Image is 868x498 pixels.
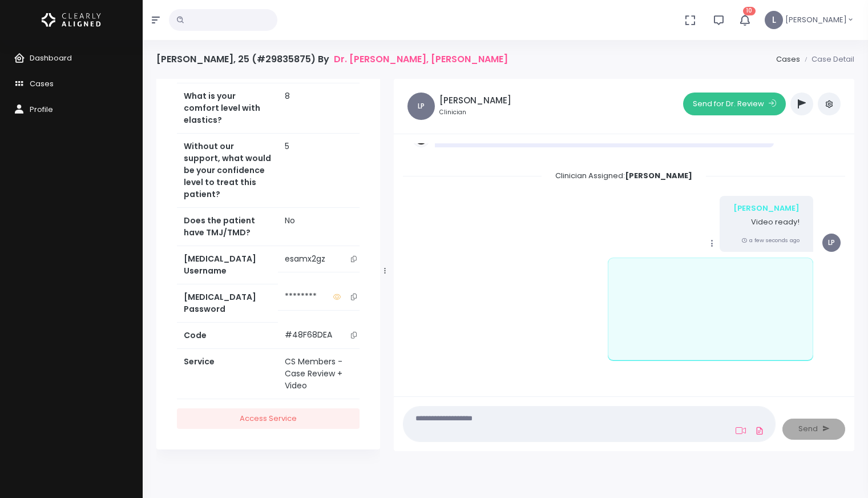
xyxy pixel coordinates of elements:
a: Dr. [PERSON_NAME], [PERSON_NAME] [334,54,508,65]
span: Dashboard [30,53,72,63]
td: No [278,207,369,246]
li: Case Detail [800,54,854,65]
th: Without our support, what would be your confidence level to treat this patient? [177,133,278,207]
span: Clinician Assigned: [542,167,706,184]
button: Send for Dr. Review [683,93,786,115]
h5: [PERSON_NAME] [439,95,511,106]
td: esamx2gz [278,246,369,272]
th: Does the patient have TMJ/TMD? [177,207,278,246]
small: a few seconds ago [741,236,800,244]
small: Clinician [439,108,511,117]
div: scrollable content [156,79,380,464]
th: What is your comfort level with elastics? [177,83,278,133]
p: Video ready! [733,216,800,228]
span: Profile [30,104,53,115]
div: [PERSON_NAME] [733,203,800,214]
th: Service [177,349,278,399]
a: Add Files [753,420,766,441]
td: 5 [278,133,369,207]
th: [MEDICAL_DATA] Password [177,284,278,322]
span: LP [407,93,435,120]
div: scrollable content [403,143,845,385]
a: Add Loom Video [733,426,748,435]
div: CS Members - Case Review + Video [285,356,362,392]
span: 10 [743,7,756,15]
span: [PERSON_NAME] [785,14,847,26]
img: Logo Horizontal [42,8,101,32]
td: #48F68DEA [278,322,369,348]
th: [MEDICAL_DATA] Username [177,246,278,284]
td: 8 [278,83,369,133]
a: Access Service [177,408,360,429]
span: L [765,11,783,29]
span: Cases [30,78,54,89]
b: [PERSON_NAME] [625,170,692,181]
th: Code [177,322,278,348]
h4: [PERSON_NAME], 25 (#29835875) By [156,54,508,65]
span: LP [822,234,841,252]
a: Cases [776,54,800,65]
